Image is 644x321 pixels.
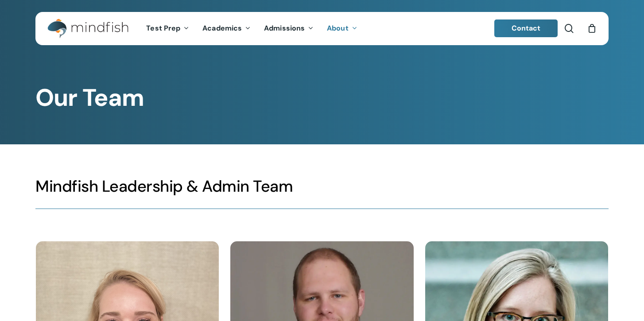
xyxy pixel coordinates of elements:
span: Academics [202,23,242,33]
h3: Mindfish Leadership & Admin Team [35,176,609,197]
a: About [320,25,364,32]
span: Test Prep [146,23,180,33]
a: Test Prep [140,25,196,32]
span: Contact [512,23,541,33]
a: Contact [494,19,558,37]
header: Main Menu [35,12,609,45]
h1: Our Team [35,84,609,112]
a: Admissions [257,25,320,32]
nav: Main Menu [140,12,364,45]
span: About [327,23,349,33]
span: Admissions [264,23,305,33]
a: Cart [587,23,597,33]
a: Academics [196,25,257,32]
